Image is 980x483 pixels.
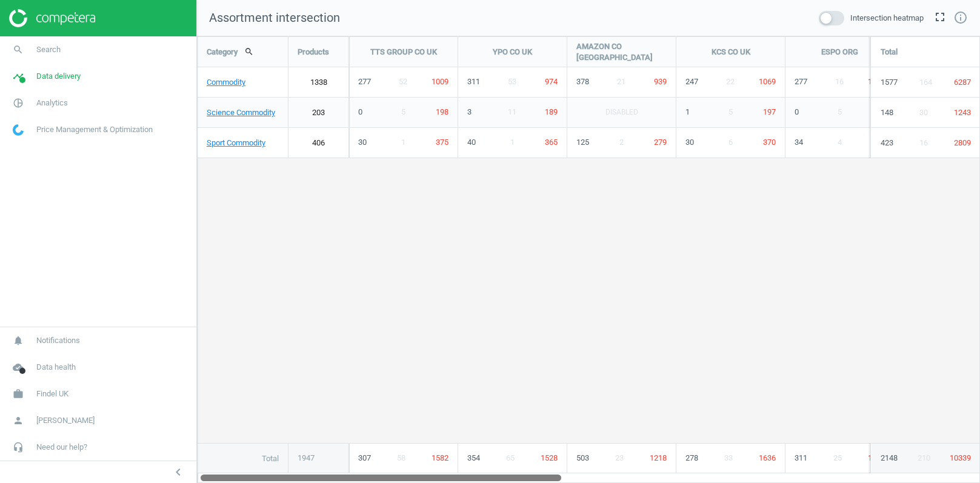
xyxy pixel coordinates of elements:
[432,453,448,464] span: 1582
[467,77,480,86] span: 311
[835,77,844,86] span: 16
[7,382,30,405] i: work
[919,138,928,148] span: 16
[541,453,558,464] span: 1528
[198,37,288,67] div: Category
[953,10,968,26] a: info_outline
[397,453,405,464] span: 58
[576,138,589,147] span: 125
[850,13,924,24] span: Intersection heatmap
[919,77,932,88] span: 164
[401,107,405,116] span: 5
[685,107,690,116] span: 1
[288,444,348,473] div: 1947
[7,356,30,379] i: cloud_done
[458,37,567,67] div: YPO CO UK
[358,453,371,464] span: 307
[9,9,95,27] img: ajHJNr6hYgQAAAAASUVORK5CYII=
[881,138,893,148] span: 423
[508,77,516,86] span: 53
[728,107,733,116] span: 5
[872,37,980,67] div: Total
[238,41,261,62] button: search
[676,37,785,67] div: KCS CO UK
[401,138,405,147] span: 1
[795,138,803,147] span: 34
[36,362,76,373] span: Data health
[617,77,625,86] span: 21
[36,98,68,108] span: Analytics
[36,44,61,55] span: Search
[605,98,638,127] span: Disabled
[726,77,735,86] span: 22
[36,335,80,346] span: Notifications
[209,10,340,25] span: Assortment intersection
[36,415,95,426] span: [PERSON_NAME]
[436,107,448,116] span: 198
[576,453,589,464] span: 503
[919,107,928,118] span: 30
[7,65,30,88] i: timeline
[954,138,971,148] span: 2809
[685,138,694,147] span: 30
[868,453,885,464] span: 1611
[198,98,288,128] a: Science Commodity
[7,409,30,432] i: person
[654,77,667,86] span: 939
[881,107,893,118] span: 148
[467,107,472,116] span: 3
[358,107,362,116] span: 0
[567,37,676,67] div: AMAZON CO [GEOGRAPHIC_DATA]
[288,37,348,67] div: Products
[619,138,624,147] span: 2
[833,453,842,464] span: 25
[685,77,698,86] span: 247
[545,77,558,86] span: 974
[685,453,698,464] span: 278
[953,10,968,25] i: info_outline
[545,138,558,147] span: 365
[759,453,776,464] span: 1636
[163,464,193,480] button: chevron_left
[198,444,288,474] div: Total
[615,453,624,464] span: 23
[576,77,589,86] span: 378
[288,98,348,128] a: 203
[724,453,733,464] span: 33
[198,67,288,98] a: Commodity
[918,453,930,464] span: 210
[728,138,733,147] span: 6
[288,128,348,158] a: 406
[13,124,24,136] img: wGWNvw8QSZomAAAAABJRU5ErkJggg==
[795,453,807,464] span: 311
[7,92,30,115] i: pie_chart_outlined
[358,77,371,86] span: 277
[838,107,842,116] span: 5
[467,453,480,464] span: 354
[795,107,799,116] span: 0
[838,138,842,147] span: 4
[467,138,476,147] span: 40
[795,77,807,86] span: 277
[785,37,894,67] div: ESPO ORG
[432,77,448,86] span: 1009
[7,38,30,61] i: search
[950,453,971,464] span: 10339
[399,77,407,86] span: 52
[288,67,348,98] a: 1338
[868,77,885,86] span: 1045
[650,453,667,464] span: 1218
[954,77,971,88] span: 6287
[7,436,30,459] i: headset_mic
[763,138,776,147] span: 370
[198,128,288,158] a: Sport Commodity
[545,107,558,116] span: 189
[510,138,515,147] span: 1
[954,107,971,118] span: 1243
[36,442,87,453] span: Need our help?
[933,10,947,24] i: fullscreen
[7,329,30,352] i: notifications
[36,71,81,82] span: Data delivery
[36,124,153,135] span: Price Management & Optimization
[171,465,185,479] i: chevron_left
